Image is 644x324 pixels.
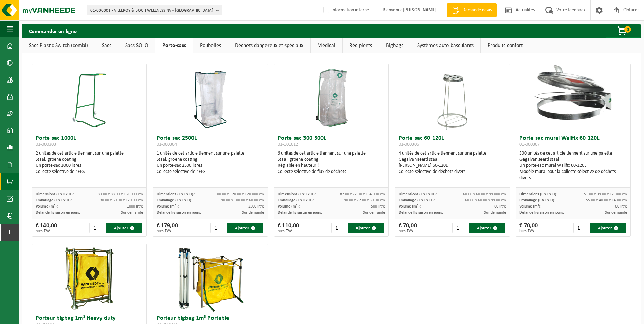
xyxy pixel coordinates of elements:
div: Collecte sélective de l’EPS [36,169,143,175]
a: Systèmes auto-basculants [410,38,480,53]
div: Réglable en hauteur ! [278,163,385,169]
span: 500 litre [371,204,385,209]
h3: Porte-sac mural Wallfix 60-120L [519,135,627,149]
div: Un porte-sac 2500 litres [157,163,264,169]
div: Collecte sélective de flux de déchets [278,169,385,175]
span: 01-000304 [157,142,177,147]
span: 0 [624,26,631,33]
div: 4 unités de cet article tiennent sur une palette [399,150,506,175]
div: € 70,00 [399,223,417,233]
div: 2 unités de cet article tiennent sur une palette [36,150,143,175]
a: Médical [311,38,342,53]
div: Collecte sélective de l’EPS [157,169,264,175]
span: 01-000307 [519,142,540,147]
span: Emballage (L x l x H): [36,198,72,202]
span: Dimensions (L x l x H): [278,192,316,196]
div: 6 unités de cet article tiennent sur une palette [278,150,385,175]
span: Volume (m³): [519,204,541,209]
div: € 70,00 [519,223,538,233]
span: 01-000001 - VILLEROY & BOCH WELLNESS NV - [GEOGRAPHIC_DATA] [90,5,213,16]
img: 01-000306 [435,64,469,132]
div: 1 unités de cet article tiennent sur une palette [157,150,264,175]
span: 90.00 x 100.00 x 60.00 cm [221,198,264,202]
span: Sur demande [242,211,264,215]
a: Produits confort [481,38,530,53]
img: 01-000307 [516,64,630,121]
span: 2500 litre [248,204,264,209]
span: 90.00 x 72.00 x 30.00 cm [344,198,385,202]
strong: [PERSON_NAME] [403,7,437,13]
div: € 110,00 [278,223,299,233]
button: Ajouter [227,223,263,233]
input: 1 [210,223,226,233]
span: 60.00 x 60.00 x 99.000 cm [463,192,506,196]
span: hors TVA [278,229,299,233]
a: Sacs [95,38,118,53]
span: Délai de livraison en jours: [36,211,80,215]
div: Collecte sélective de déchets divers [399,169,506,175]
button: Ajouter [348,223,384,233]
span: Dimensions (L x l x H): [519,192,557,196]
input: 1 [452,223,468,233]
a: Demande devis [447,3,497,17]
span: 01-001012 [278,142,298,147]
span: 100.00 x 120.00 x 170.000 cm [215,192,264,196]
div: [PERSON_NAME] 60-120L [399,163,506,169]
span: Volume (m³): [157,204,179,209]
span: Délai de livraison en jours: [157,211,201,215]
button: Ajouter [106,223,143,233]
span: Dimensions (L x l x H): [399,192,437,196]
button: 01-000001 - VILLEROY & BOCH WELLNESS NV - [GEOGRAPHIC_DATA] [87,5,222,15]
span: Emballage (L x l x H): [399,198,435,202]
span: Sur demande [484,211,506,215]
img: 01-001012 [297,64,365,132]
input: 1 [573,223,589,233]
span: 60.00 x 60.00 x 99.00 cm [465,198,506,202]
div: € 140,00 [36,223,57,233]
div: 300 unités de cet article tiennent sur une palette [519,150,627,181]
span: Volume (m³): [36,204,58,209]
div: Un porte-sac mural Wallfix 60-120L [519,163,627,169]
a: Déchets dangereux et spéciaux [228,38,310,53]
span: 89.00 x 88.00 x 161.000 cm [98,192,143,196]
div: Staal, groene coating [278,157,385,163]
span: 60 litre [615,204,627,209]
span: Sur demande [121,211,143,215]
h3: Porte-sac 2500L [157,135,264,149]
div: € 179,00 [157,223,178,233]
img: 01-000304 [194,64,227,132]
h3: Porte-sac 300-500L [278,135,385,149]
span: 80.00 x 60.00 x 120.00 cm [100,198,143,202]
span: Dimensions (L x l x H): [36,192,74,196]
a: Récipients [343,38,379,53]
span: 55.00 x 40.00 x 14.00 cm [586,198,627,202]
span: Délai de livraison en jours: [519,211,564,215]
input: 1 [89,223,105,233]
h3: Porte-sac 60-120L [399,135,506,149]
a: Bigbags [379,38,410,53]
a: Sacs SOLO [118,38,155,53]
a: Porte-sacs [155,38,193,53]
span: Dimensions (L x l x H): [157,192,195,196]
span: hors TVA [399,229,417,233]
span: Volume (m³): [399,204,421,209]
span: Volume (m³): [278,204,300,209]
span: hors TVA [157,229,178,233]
input: 1 [331,223,347,233]
div: Staal, groene coating [36,157,143,163]
a: Sacs Plastic Switch (combi) [22,38,95,53]
h3: Porte-sac 1000L [36,135,143,149]
span: 01-000303 [36,142,56,147]
a: Poubelles [193,38,228,53]
div: Staal, groene coating [157,157,264,163]
button: Ajouter [469,223,505,233]
span: hors TVA [36,229,57,233]
span: I [7,224,12,241]
img: 01-000599 [177,244,244,312]
span: Emballage (L x l x H): [519,198,555,202]
img: 01-000303 [72,64,106,132]
span: 87.00 x 72.00 x 134.000 cm [340,192,385,196]
span: hors TVA [519,229,538,233]
span: Emballage (L x l x H): [278,198,314,202]
span: 1000 litre [127,204,143,209]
